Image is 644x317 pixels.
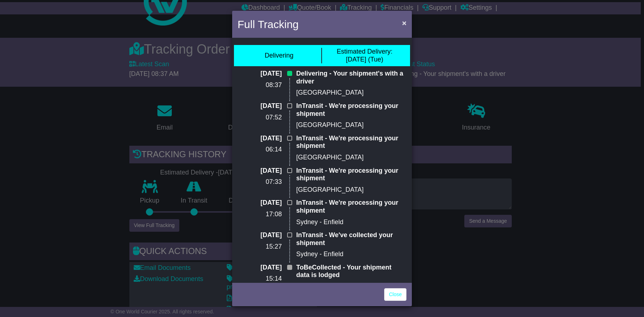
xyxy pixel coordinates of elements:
button: Close [399,15,410,30]
p: 07:33 [238,178,282,186]
p: Sydney - Enfield [296,218,406,226]
p: InTransit - We're processing your shipment [296,167,406,182]
p: [DATE] [238,199,282,207]
p: InTransit - We're processing your shipment [296,135,406,150]
p: 07:52 [238,114,282,122]
p: Sydney - Enfield [296,250,406,258]
p: [DATE] [238,167,282,175]
div: Delivering [264,52,293,60]
p: InTransit - We're processing your shipment [296,102,406,118]
p: Delivering - Your shipment's with a driver [296,70,406,85]
p: 15:14 [238,275,282,283]
span: × [402,19,406,27]
span: Estimated Delivery: [337,48,392,55]
a: Close [384,288,406,301]
p: 06:14 [238,146,282,154]
p: [GEOGRAPHIC_DATA] [296,89,406,97]
p: [GEOGRAPHIC_DATA] [296,121,406,129]
p: [DATE] [238,135,282,142]
p: [GEOGRAPHIC_DATA] [296,154,406,162]
p: InTransit - We're processing your shipment [296,199,406,214]
p: 17:08 [238,210,282,218]
p: [GEOGRAPHIC_DATA] [296,186,406,194]
p: [DATE] [238,70,282,78]
p: [DATE] [238,264,282,272]
p: 15:27 [238,243,282,251]
p: 08:37 [238,81,282,89]
p: ToBeCollected - Your shipment data is lodged [296,264,406,279]
p: InTransit - We've collected your shipment [296,231,406,247]
h4: Full Tracking [238,16,299,32]
div: [DATE] (Tue) [337,48,392,63]
p: [DATE] [238,102,282,110]
p: [DATE] [238,231,282,239]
